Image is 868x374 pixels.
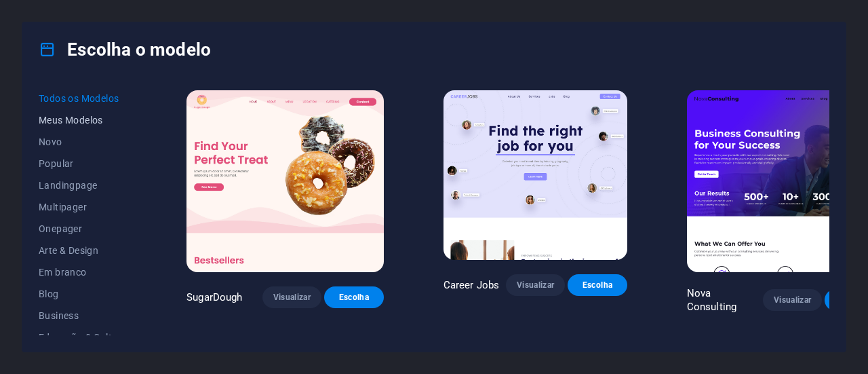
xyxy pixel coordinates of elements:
span: Escolha [578,280,616,291]
button: Em branco [39,261,127,283]
button: Multipager [39,196,127,218]
button: Visualizar [262,286,321,308]
span: Arte & Design [39,245,127,256]
span: Em branco [39,267,127,278]
button: Visualizar [763,289,822,311]
span: Meus Modelos [39,115,127,126]
button: Popular [39,153,127,174]
p: Career Jobs [443,278,500,292]
span: Todos os Modelos [39,93,127,104]
span: Multipager [39,202,127,212]
button: Visualizar [506,274,565,296]
span: Onepager [39,223,127,234]
img: SugarDough [186,90,383,272]
p: Nova Consulting [687,286,764,314]
button: Meus Modelos [39,109,127,131]
span: Landingpage [39,180,127,191]
span: Novo [39,136,127,147]
button: Business [39,305,127,326]
button: Todos os Modelos [39,88,127,109]
p: SugarDough [186,291,242,304]
button: Arte & Design [39,240,127,261]
button: Escolha [324,286,383,308]
button: Landingpage [39,174,127,196]
span: Visualizar [517,280,554,291]
h4: Escolha o modelo [39,39,211,60]
span: Escolha [335,292,372,303]
img: Career Jobs [443,90,627,260]
button: Escolha [568,274,627,296]
span: Visualizar [273,292,311,303]
span: Popular [39,158,127,169]
span: Blog [39,288,127,299]
button: Onepager [39,218,127,240]
span: Visualizar [774,295,811,305]
span: Business [39,310,127,321]
span: Educação & Cultura [39,332,127,343]
button: Blog [39,283,127,305]
button: Novo [39,131,127,153]
button: Educação & Cultura [39,326,127,348]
